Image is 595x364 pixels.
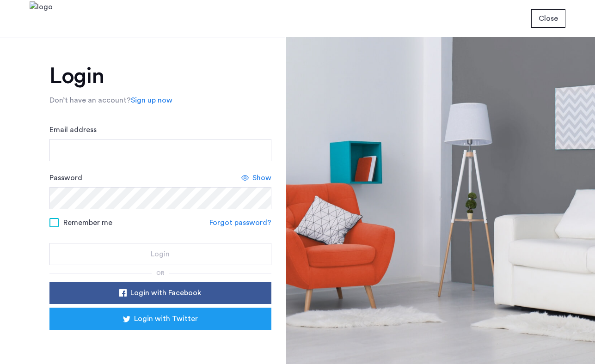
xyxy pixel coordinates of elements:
[49,97,131,104] span: Don’t have an account?
[539,13,558,24] span: Close
[209,217,271,228] a: Forgot password?
[49,243,271,265] button: button
[49,65,271,87] h1: Login
[49,308,271,330] button: button
[531,9,565,28] button: button
[156,270,165,276] span: or
[49,124,97,135] label: Email address
[30,1,53,36] img: logo
[130,287,201,298] span: Login with Facebook
[151,249,170,260] span: Login
[131,95,172,106] a: Sign up now
[63,217,112,228] span: Remember me
[252,172,271,183] span: Show
[134,313,198,324] span: Login with Twitter
[49,172,82,183] label: Password
[49,282,271,304] button: button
